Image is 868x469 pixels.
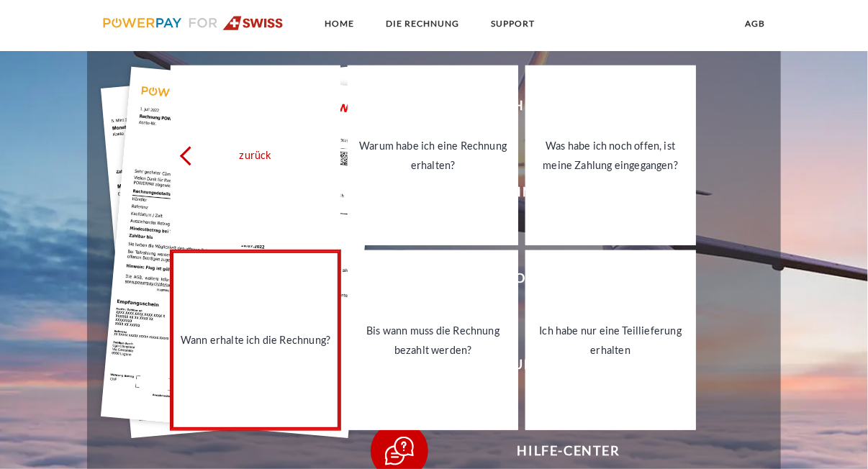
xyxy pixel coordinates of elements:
[179,145,333,165] div: zurück
[179,331,333,350] div: Wann erhalte ich die Rechnung?
[479,11,548,37] a: SUPPORT
[313,11,367,37] a: Home
[534,321,687,360] div: Ich habe nur eine Teillieferung erhalten
[356,321,510,360] div: Bis wann muss die Rechnung bezahlt werden?
[374,11,472,37] a: DIE RECHNUNG
[525,65,696,245] a: Was habe ich noch offen, ist meine Zahlung eingegangen?
[381,433,417,469] img: qb_help.svg
[733,11,777,37] a: agb
[356,136,510,175] div: Warum habe ich eine Rechnung erhalten?
[103,16,284,30] img: logo-swiss.svg
[534,136,687,175] div: Was habe ich noch offen, ist meine Zahlung eingegangen?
